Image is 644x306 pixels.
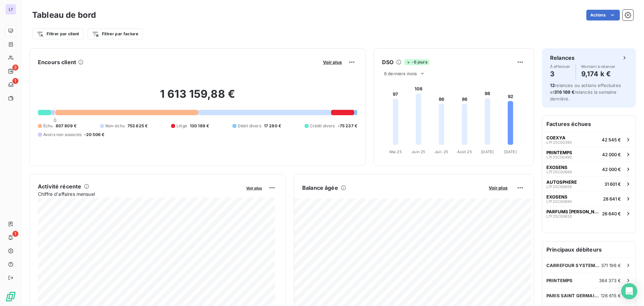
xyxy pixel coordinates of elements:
[550,64,570,69] span: À effectuer
[323,59,342,65] span: Voir plus
[542,116,636,132] h6: Factures échues
[246,186,262,190] span: Voir plus
[550,83,621,101] span: relances ou actions effectuées et relancés la semaine dernière.
[487,185,509,191] button: Voir plus
[542,191,636,206] button: EXOSENSL7F25C0069028 641 €
[321,59,344,65] button: Voir plus
[601,293,621,298] span: 126 615 €
[546,140,572,144] span: L7F25C00395
[238,123,261,129] span: Débit divers
[5,291,16,302] img: Logo LeanPay
[550,69,570,79] h4: 3
[546,179,577,185] span: AUTOSPHERE
[546,278,573,283] span: PRINTEMPS
[542,176,636,191] button: AUTOSPHEREL7F25C0065831 601 €
[489,185,507,190] span: Voir plus
[38,182,81,190] h6: Activité récente
[481,149,494,154] tspan: [DATE]
[602,167,621,172] span: 42 000 €
[542,162,636,176] button: EXOSENSL7F25C0068942 000 €
[38,190,241,198] span: Chiffre d'affaires mensuel
[43,132,82,138] span: Avoirs non associés
[546,293,601,298] span: PARIS SAINT GERMAIN FOOTBALL
[602,137,621,142] span: 42 545 €
[601,263,621,268] span: 371 196 €
[554,89,574,95] span: 316 169 €
[338,123,357,129] span: -75 237 €
[38,87,357,107] h2: 1 613 159,88 €
[5,4,16,15] div: L7
[621,283,637,299] div: Open Intercom Messenger
[546,155,572,159] span: L7F25C00490
[546,135,566,140] span: COEXYA
[581,64,615,69] span: Montant à relancer
[542,147,636,162] button: PRINTEMPSL7F25C0049042 000 €
[382,58,393,66] h6: DSO
[84,132,104,138] span: -20 506 €
[38,58,76,66] h6: Encours client
[105,123,125,129] span: Non-échu
[602,211,621,216] span: 26 640 €
[546,200,572,204] span: L7F25C00690
[546,209,599,214] span: PARFUMS [PERSON_NAME]
[542,132,636,147] button: COEXYAL7F25C0039542 545 €
[32,29,84,39] button: Filtrer par client
[384,71,417,76] span: 6 derniers mois
[12,78,18,84] span: 1
[88,29,143,39] button: Filtrer par facture
[12,64,18,71] span: 3
[54,118,56,123] span: 0
[546,214,572,218] span: L7F25C00620
[542,242,636,258] h6: Principaux débiteurs
[176,123,187,129] span: Litige
[603,196,621,202] span: 28 641 €
[546,170,572,174] span: L7F25C00689
[550,54,575,62] h6: Relances
[190,123,209,129] span: 130 189 €
[435,149,448,154] tspan: Juil. 25
[244,185,264,191] button: Voir plus
[604,181,621,187] span: 31 601 €
[404,59,429,65] span: -6 jours
[457,149,472,154] tspan: Août 25
[310,123,335,129] span: Crédit divers
[586,10,620,20] button: Actions
[602,152,621,157] span: 42 000 €
[546,263,601,268] span: CARREFOUR SYSTEMES D'INFORMATION
[302,184,338,192] h6: Balance âgée
[581,69,615,79] h4: 9,174 k €
[550,83,555,88] span: 12
[546,150,572,155] span: PRINTEMPS
[546,185,572,189] span: L7F25C00658
[32,9,96,21] h3: Tableau de bord
[127,123,148,129] span: 753 625 €
[542,206,636,221] button: PARFUMS [PERSON_NAME]L7F25C0062026 640 €
[412,149,425,154] tspan: Juin 25
[12,231,18,237] span: 1
[599,278,621,283] span: 364 373 €
[56,123,76,129] span: 807 809 €
[546,165,568,170] span: EXOSENS
[264,123,281,129] span: 17 280 €
[389,149,402,154] tspan: Mai 25
[43,123,53,129] span: Échu
[546,194,568,200] span: EXOSENS
[504,149,517,154] tspan: [DATE]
